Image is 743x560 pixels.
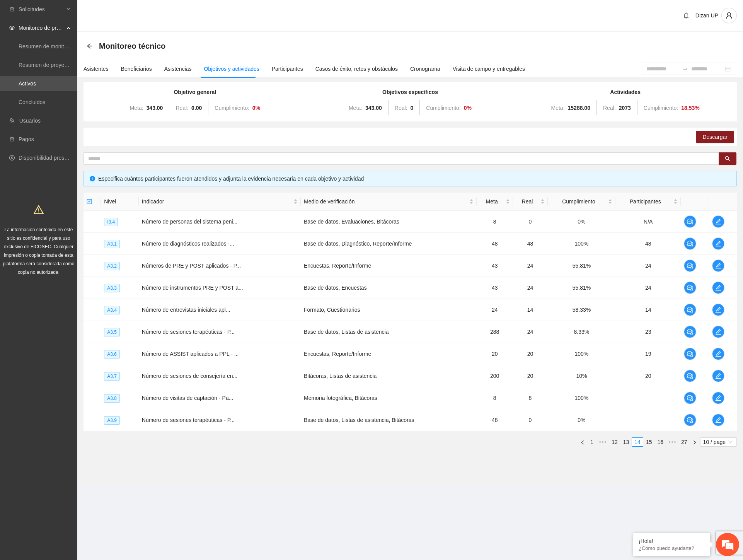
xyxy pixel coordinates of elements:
[682,66,688,72] span: swap-right
[139,193,301,211] th: Indicador
[702,133,728,141] span: Descargar
[87,43,93,50] div: Back
[315,65,398,73] div: Casos de éxito, retos y obstáculos
[551,197,607,206] span: Cumplimiento
[615,233,681,255] td: 48
[513,233,548,255] td: 48
[719,152,736,165] button: search
[725,156,730,162] span: search
[615,193,681,211] th: Participantes
[712,395,724,401] span: edit
[304,197,468,206] span: Medio de verificación
[130,105,143,111] span: Meta:
[722,12,736,19] span: user
[480,197,504,206] span: Meta
[272,65,303,73] div: Participantes
[477,365,513,387] td: 200
[176,105,188,111] span: Real:
[142,219,237,225] span: Número de personas del sistema peni...
[104,328,120,336] span: A3.5
[513,299,548,321] td: 14
[684,348,696,360] button: comment
[142,417,235,423] span: Número de sesiones terapéuticas - P...
[19,99,45,105] a: Concluidos
[464,105,472,111] strong: 0 %
[3,227,75,275] span: La información contenida en este sitio es confidencial y para uso exclusivo de FICOSEC. Cualquier...
[615,211,681,233] td: N/A
[301,299,477,321] td: Formato, Cuestionarios
[609,438,620,446] a: 12
[639,545,704,551] p: ¿Cómo puedo ayudarte?
[142,285,243,291] span: Número de instrumentos PRE y POST a...
[215,105,249,111] span: Cumplimiento:
[142,329,235,335] span: Número de sesiones terapéuticas - P...
[596,437,609,447] li: Previous 5 Pages
[712,326,724,338] button: edit
[632,437,643,447] li: 14
[712,392,724,404] button: edit
[684,370,696,382] button: comment
[104,416,120,425] span: A3.9
[104,240,120,248] span: A3.1
[98,174,731,183] div: Especifica cuántos participantes fueron atendidos y adjunta la evidencia necesaria en cada objeti...
[684,304,696,316] button: comment
[513,211,548,233] td: 0
[596,437,609,447] span: •••
[104,284,120,292] span: A3.3
[712,215,724,228] button: edit
[655,438,666,446] a: 16
[84,65,109,73] div: Asistentes
[174,89,216,95] strong: Objetivo general
[644,105,678,111] span: Cumplimiento:
[620,437,632,447] li: 13
[678,437,690,447] li: 27
[301,343,477,365] td: Encuestas, Reporte/Informe
[666,437,678,447] li: Next 5 Pages
[548,365,616,387] td: 10%
[513,387,548,409] td: 8
[610,89,641,95] strong: Actividades
[104,218,118,226] span: I3.4
[142,197,292,206] span: Indicador
[513,409,548,431] td: 0
[712,237,724,250] button: edit
[477,321,513,343] td: 288
[301,233,477,255] td: Base de datos, Diagnóstico, Reporte/Informe
[19,20,64,36] span: Monitoreo de proyectos
[516,197,539,206] span: Real
[19,155,85,161] a: Disponibilidad presupuestal
[621,438,632,446] a: 13
[684,282,696,294] button: comment
[34,205,44,215] span: warning
[548,321,616,343] td: 8.33%
[548,255,616,277] td: 55.81%
[682,66,688,72] span: to
[548,409,616,431] td: 0%
[548,277,616,299] td: 55.81%
[19,43,75,50] a: Resumen de monitoreo
[578,437,587,447] button: left
[680,9,692,22] button: bell
[104,372,120,381] span: A3.7
[578,437,587,447] li: Previous Page
[551,105,565,111] span: Meta:
[301,211,477,233] td: Base de datos, Evaluaciones, Bitácoras
[426,105,460,111] span: Cumplimiento:
[9,7,15,12] span: inbox
[513,321,548,343] td: 24
[142,351,239,357] span: Número de ASSIST aplicados a PPL - ...
[712,307,724,313] span: edit
[712,348,724,360] button: edit
[684,392,696,404] button: comment
[644,438,654,446] a: 15
[142,307,230,313] span: Número de entrevistas iniciales apl...
[588,438,596,446] a: 1
[365,105,382,111] strong: 343.00
[712,370,724,382] button: edit
[568,105,590,111] strong: 15288.00
[513,343,548,365] td: 20
[615,321,681,343] td: 23
[712,351,724,357] span: edit
[619,197,672,206] span: Participantes
[684,237,696,250] button: comment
